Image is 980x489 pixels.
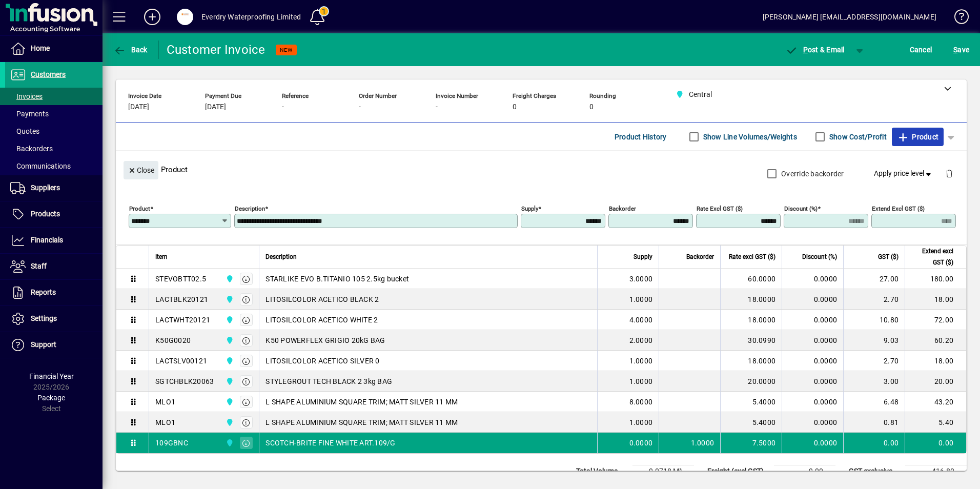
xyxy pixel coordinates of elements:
span: 8.0000 [629,397,653,407]
span: S [953,46,957,54]
label: Override backorder [779,169,844,179]
span: Description [266,251,297,262]
td: 27.00 [843,269,905,289]
td: GST exclusive [844,465,905,478]
td: 0.0000 [782,371,843,392]
mat-label: Product [129,205,150,212]
td: 9.03 [843,330,905,351]
span: Backorder [686,251,714,262]
label: Show Cost/Profit [827,132,887,142]
span: 1.0000 [629,294,653,304]
span: Item [155,251,168,262]
td: 0.00 [774,465,835,478]
span: - [359,103,361,111]
span: LITOSILCOLOR ACETICO WHITE 2 [266,315,378,325]
td: 0.0000 [782,289,843,310]
label: Show Line Volumes/Weights [701,132,797,142]
span: Central [223,294,235,305]
td: Freight (excl GST) [702,465,774,478]
span: LITOSILCOLOR ACETICO BLACK 2 [266,294,379,304]
div: [PERSON_NAME] [EMAIL_ADDRESS][DOMAIN_NAME] [763,9,936,25]
span: Central [223,273,235,284]
span: Central [223,417,235,428]
td: 6.48 [843,392,905,412]
td: 43.20 [905,392,966,412]
span: Back [113,46,148,54]
span: Products [31,210,60,218]
span: Central [223,376,235,387]
span: 0 [589,103,594,111]
span: 0 [513,103,517,111]
td: 2.70 [843,351,905,371]
mat-label: Extend excl GST ($) [872,205,925,212]
mat-label: Rate excl GST ($) [697,205,743,212]
span: 1.0000 [629,376,653,386]
td: 0.81 [843,412,905,433]
span: STARLIKE EVO B.TITANIO 105 2.5kg bucket [266,274,409,284]
span: 1.0000 [629,417,653,427]
span: Product History [615,129,667,145]
span: ost & Email [785,46,845,54]
div: STEVOBTT02.5 [155,274,206,284]
div: SGTCHBLK20063 [155,376,214,386]
span: K50 POWERFLEX GRIGIO 20kG BAG [266,335,385,345]
span: 4.0000 [629,315,653,325]
span: Extend excl GST ($) [911,246,953,268]
div: 5.4000 [727,417,775,427]
td: 416.80 [905,465,967,478]
span: STYLEGROUT TECH BLACK 2 3kg BAG [266,376,392,386]
div: K50G0020 [155,335,191,345]
button: Close [124,161,158,179]
a: Communications [5,157,103,175]
td: 10.80 [843,310,905,330]
div: 18.0000 [727,356,775,366]
button: Cancel [907,40,935,59]
span: [DATE] [205,103,226,111]
span: Cancel [910,42,932,58]
mat-label: Description [235,205,265,212]
a: Reports [5,280,103,305]
div: LACTBLK20121 [155,294,208,304]
td: 0.0000 [782,310,843,330]
span: Product [897,129,938,145]
span: Support [31,340,56,349]
span: 0.0000 [629,438,653,448]
div: Everdry Waterproofing Limited [201,9,301,25]
span: - [282,103,284,111]
span: Central [223,396,235,407]
span: Central [223,335,235,346]
span: SCOTCH-BRITE FINE WHITE ART.109/G [266,438,395,448]
span: P [803,46,808,54]
div: 60.0000 [727,274,775,284]
button: Post & Email [780,40,850,59]
a: Home [5,36,103,62]
span: [DATE] [128,103,149,111]
span: ave [953,42,969,58]
span: Apply price level [874,168,933,179]
span: Staff [31,262,47,270]
span: Communications [10,162,71,170]
button: Add [136,8,169,26]
button: Save [951,40,972,59]
td: 0.0000 [782,269,843,289]
a: Quotes [5,123,103,140]
a: Support [5,332,103,358]
td: 0.0000 [782,412,843,433]
div: LACTSLV00121 [155,356,207,366]
a: Products [5,201,103,227]
span: Central [223,314,235,325]
a: Invoices [5,88,103,105]
span: 2.0000 [629,335,653,345]
span: Financial Year [29,372,74,380]
span: L SHAPE ALUMINIUM SQUARE TRIM; MATT SILVER 11 MM [266,397,458,407]
span: LITOSILCOLOR ACETICO SILVER 0 [266,356,379,366]
div: 18.0000 [727,315,775,325]
div: MLO1 [155,397,175,407]
span: 1.0000 [691,438,714,448]
span: 1.0000 [629,356,653,366]
span: Customers [31,70,66,78]
a: Financials [5,228,103,253]
div: LACTWHT20121 [155,315,210,325]
a: Suppliers [5,175,103,201]
span: Invoices [10,92,43,100]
